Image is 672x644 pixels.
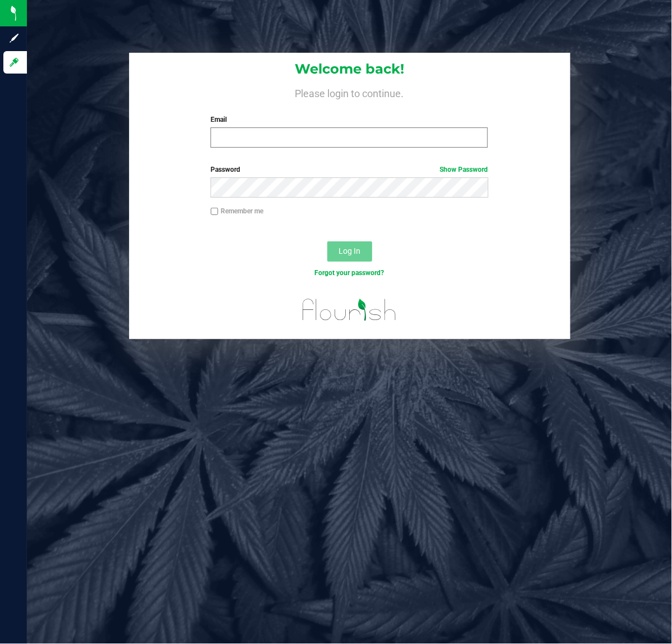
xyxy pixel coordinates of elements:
[8,57,20,68] inline-svg: Log in
[294,290,405,330] img: flourish_logo.svg
[440,166,488,173] a: Show Password
[339,246,360,255] span: Log In
[314,269,384,277] a: Forgot your password?
[211,115,488,125] label: Email
[211,206,263,216] label: Remember me
[129,62,570,76] h1: Welcome back!
[327,241,372,262] button: Log In
[211,166,240,173] span: Password
[8,33,20,44] inline-svg: Sign up
[211,208,218,216] input: Remember me
[129,85,570,99] h4: Please login to continue.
